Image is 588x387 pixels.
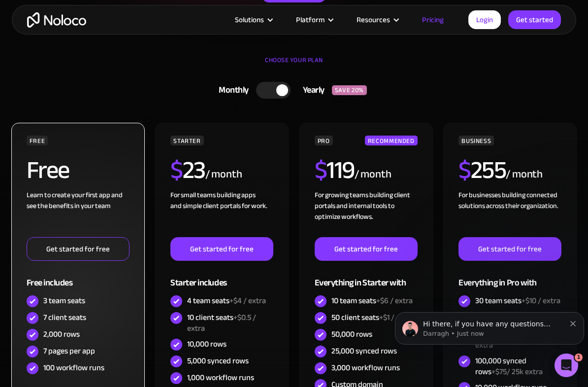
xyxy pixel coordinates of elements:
[187,339,227,350] div: 10,000 rows
[43,329,80,340] div: 2,000 rows
[357,13,390,26] div: Resources
[315,237,418,261] a: Get started for free
[315,261,418,293] div: Everything in Starter with
[331,362,400,373] div: 3,000 workflow runs
[27,12,86,28] a: home
[376,293,413,308] span: +$6 / extra
[296,13,325,26] div: Platform
[43,362,104,373] div: 100 workflow runs
[315,147,327,193] span: $
[170,147,183,193] span: $
[575,353,583,361] span: 1
[475,355,561,377] div: 100,000 synced rows
[27,237,130,261] a: Get started for free
[331,329,372,340] div: 50,000 rows
[206,83,256,98] div: Monthly
[43,312,86,323] div: 7 client seats
[355,167,392,182] div: / month
[170,261,273,293] div: Starter includes
[235,13,264,26] div: Solutions
[391,291,588,360] iframe: Intercom notifications message
[170,136,203,145] div: STARTER
[27,136,48,145] div: FREE
[331,312,414,323] div: 50 client seats
[491,364,543,379] span: +$75/ 25k extra
[315,158,355,182] h2: 119
[284,13,344,26] div: Platform
[458,147,471,193] span: $
[315,190,418,237] div: For growing teams building client portals and internal tools to optimize workflows.
[187,312,273,334] div: 10 client seats
[10,53,578,77] div: CHOOSE YOUR PLAN
[27,261,130,293] div: Free includes
[170,190,273,237] div: For small teams building apps and simple client portals for work. ‍
[508,10,561,29] a: Get started
[344,13,410,26] div: Resources
[43,295,85,306] div: 3 team seats
[27,190,130,237] div: Learn to create your first app and see the benefits in your team ‍
[468,10,501,29] a: Login
[229,293,266,308] span: +$4 / extra
[458,136,494,145] div: BUSINESS
[331,295,413,306] div: 10 team seats
[458,237,561,261] a: Get started for free
[458,261,561,293] div: Everything in Pro with
[458,190,561,237] div: For businesses building connected solutions across their organization. ‍
[223,13,284,26] div: Solutions
[365,136,418,145] div: RECOMMENDED
[379,310,414,325] span: +$1 / extra
[410,13,456,26] a: Pricing
[43,346,95,356] div: 7 pages per app
[170,237,273,261] a: Get started for free
[187,372,254,383] div: 1,000 workflow runs
[315,136,333,145] div: PRO
[187,295,266,306] div: 4 team seats
[170,158,205,182] h2: 23
[205,167,242,182] div: / month
[458,158,506,182] h2: 255
[27,158,69,182] h2: Free
[555,353,578,377] iframe: Intercom live chat
[506,167,543,182] div: / month
[187,310,256,336] span: +$0.5 / extra
[291,83,332,98] div: Yearly
[187,355,249,366] div: 5,000 synced rows
[331,346,397,356] div: 25,000 synced rows
[332,85,367,95] div: SAVE 20%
